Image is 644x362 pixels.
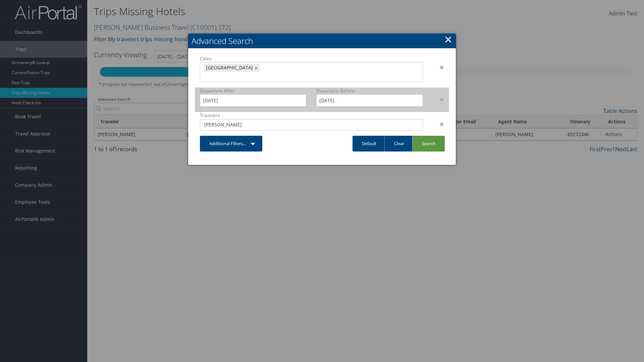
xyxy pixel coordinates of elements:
a: Search [412,136,445,152]
label: Cities [200,55,423,62]
label: Travelers [200,112,423,119]
a: Default [353,136,386,152]
a: Clear [384,136,414,152]
a: Additional Filters... [200,136,262,152]
a: × [255,64,259,71]
div: × [428,120,449,128]
a: Close [444,33,452,46]
label: Departure After [200,87,306,94]
h2: Advanced Search [188,34,456,48]
div: × [428,96,449,104]
div: × [428,63,449,71]
label: Departure Before [316,87,423,94]
span: [GEOGRAPHIC_DATA] [205,64,253,71]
